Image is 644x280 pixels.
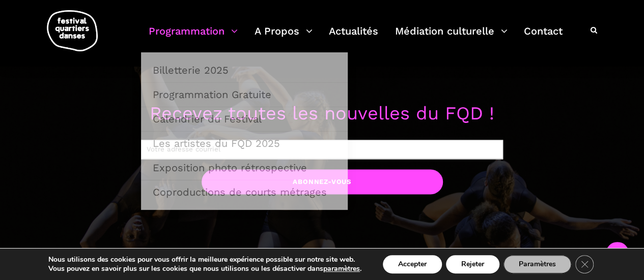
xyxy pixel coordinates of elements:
button: Accepter [383,255,442,273]
a: Médiation culturelle [395,22,508,52]
button: Rejeter [446,255,499,273]
button: paramètres [323,264,360,273]
a: Billetterie 2025 [147,58,342,82]
p: Vous pouvez en savoir plus sur les cookies que nous utilisons ou les désactiver dans . [48,264,361,273]
p: Recevez toutes les nouvelles du FQD ! [20,99,624,129]
a: Programmation Gratuite [147,83,342,106]
button: Paramètres [503,255,571,273]
button: Close GDPR Cookie Banner [575,255,594,273]
a: Actualités [329,22,378,52]
img: logo-fqd-med [47,10,98,51]
a: Coproductions de courts métrages [147,180,342,204]
a: Contact [524,22,563,52]
a: Calendrier du Festival [147,107,342,131]
a: A Propos [255,22,313,52]
a: Programmation [149,22,238,52]
a: Exposition photo rétrospective [147,156,342,179]
a: Les artistes du FQD 2025 [147,132,342,155]
p: Nous utilisons des cookies pour vous offrir la meilleure expérience possible sur notre site web. [48,255,361,264]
